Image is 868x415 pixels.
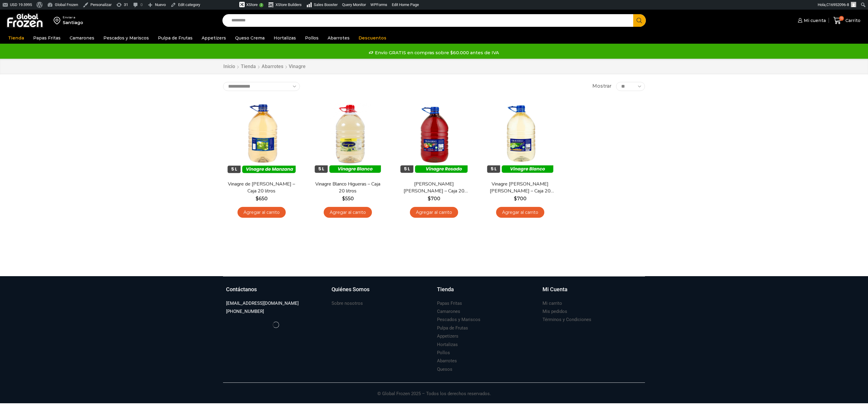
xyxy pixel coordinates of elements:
[227,181,296,195] a: Vinagre de [PERSON_NAME] – Caja 20 litros
[802,17,826,23] span: Mi cuenta
[542,308,567,315] h3: Mis pedidos
[206,2,239,9] img: Visitas de 48 horas. Haz clic para ver más estadísticas del sitio.
[226,286,257,293] h3: Contáctanos
[246,2,258,7] span: XStore
[226,308,264,315] h3: [PHONE_NUMBER]
[332,299,363,307] a: Sobre nosotros
[63,20,83,26] div: Santiago
[437,349,450,357] a: Pollos
[223,383,645,397] p: © Global Frozen 2025 – Todos los derechos reservados.
[241,63,256,70] a: Tienda
[232,32,268,44] a: Queso Crema
[256,196,268,201] bdi: 650
[437,365,452,373] a: Quesos
[542,317,591,323] h3: Términos y Condiciones
[437,300,462,307] h3: Papas Fritas
[332,286,370,293] h3: Quiénes Somos
[428,196,431,201] span: $
[325,32,353,44] a: Abarrotes
[30,32,64,44] a: Papas Fritas
[542,300,562,307] h3: Mi carrito
[796,14,826,27] a: Mi cuenta
[542,316,591,324] a: Términos y Condiciones
[332,286,431,299] a: Quiénes Somos
[542,307,567,316] a: Mis pedidos
[223,63,306,70] nav: Breadcrumb
[839,16,844,21] span: 11
[332,300,363,307] h3: Sobre nosotros
[437,332,458,340] a: Appetizers
[437,325,468,331] h3: Pulpa de Frutas
[314,2,338,7] span: Sales Booster
[437,286,454,293] h3: Tienda
[256,196,259,201] span: $
[342,196,345,201] span: $
[237,207,286,218] a: Agregar al carrito: “Vinagre de Manzana Higueras - Caja 20 litros”
[100,32,152,44] a: Pescados y Mariscos
[54,15,63,26] img: address-field-icon.svg
[342,196,354,201] bdi: 550
[155,32,196,44] a: Pulpa de Frutas
[542,299,562,307] a: Mi carrito
[437,286,536,299] a: Tienda
[239,2,245,7] img: xstore
[844,17,860,23] span: Carrito
[67,32,97,44] a: Camarones
[514,196,517,201] span: $
[356,32,389,44] a: Descuentos
[5,32,27,44] a: Tienda
[437,342,458,348] h3: Hortalizas
[486,181,555,195] a: Vinagre [PERSON_NAME] [PERSON_NAME] – Caja 20 litros
[437,341,458,349] a: Hortalizas
[223,63,235,70] a: Inicio
[399,181,469,195] a: [PERSON_NAME] [PERSON_NAME] – Caja 20 litros
[542,286,568,293] h3: Mi Cuenta
[437,316,480,324] a: Pescados y Mariscos
[437,308,460,315] h3: Camarones
[259,3,263,7] span: 2
[226,300,299,307] h3: [EMAIL_ADDRESS][DOMAIN_NAME]
[226,286,325,299] a: Contáctanos
[437,333,458,339] h3: Appetizers
[514,196,527,201] bdi: 700
[437,324,468,332] a: Pulpa de Frutas
[542,286,642,299] a: Mi Cuenta
[261,63,284,70] a: Abarrotes
[324,207,372,218] a: Agregar al carrito: “Vinagre Blanco Higueras - Caja 20 litros”
[275,2,302,7] span: XStore Builders
[826,2,849,7] span: C16952096-8
[271,32,299,44] a: Hortalizas
[428,196,440,201] bdi: 700
[437,366,452,373] h3: Quesos
[289,64,306,69] h1: Vinagre
[496,207,544,218] a: Agregar al carrito: “Vinagre Blanco Traverso - Caja 20 litros”
[437,299,462,307] a: Papas Fritas
[302,32,322,44] a: Pollos
[437,307,460,316] a: Camarones
[592,83,612,90] span: Mostrar
[199,32,229,44] a: Appetizers
[226,299,299,307] a: [EMAIL_ADDRESS][DOMAIN_NAME]
[437,357,457,365] a: Abarrotes
[437,358,457,364] h3: Abarrotes
[223,82,300,91] select: Pedido de la tienda
[437,350,450,356] h3: Pollos
[313,181,382,195] a: Vinagre Blanco Higueras – Caja 20 litros
[437,317,480,323] h3: Pescados y Mariscos
[410,207,458,218] a: Agregar al carrito: “Vinagre Rosado Traverso - Caja 20 litros”
[226,307,264,316] a: [PHONE_NUMBER]
[633,14,646,27] button: Search button
[63,15,83,20] div: Enviar a
[832,14,862,28] a: 11 Carrito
